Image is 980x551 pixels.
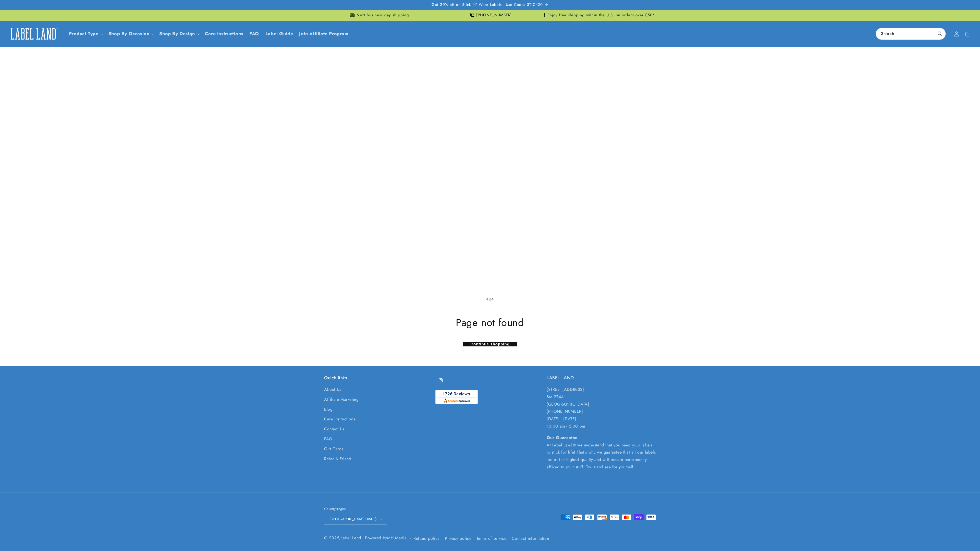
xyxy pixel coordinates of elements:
[547,386,656,430] p: [STREET_ADDRESS] Ste 274A [GEOGRAPHIC_DATA] [PHONE_NUMBER] [DATE] - [DATE] 10:00 am - 5:00 pm
[324,414,355,424] a: Care instructions
[476,535,506,542] a: Terms of service
[341,535,361,541] a: Label Land
[547,10,656,21] div: Announcement
[324,506,387,511] h2: Country/region
[547,434,656,471] p: At Label Land® we understand that you need your labels to stick for life! That's why we guarantee...
[249,31,259,37] span: FAQ
[202,28,246,40] a: Care instructions
[435,10,545,21] div: Announcement
[435,390,478,404] img: Customer Reviews
[265,31,293,37] span: Label Guide
[246,28,262,40] a: FAQ
[205,31,243,37] span: Care instructions
[324,424,344,434] a: Contact Us
[324,395,359,405] a: Affiliate Marketing
[324,316,656,329] h1: Page not found
[329,517,377,522] span: [GEOGRAPHIC_DATA] | USD $
[156,28,202,40] summary: Shop By Design
[547,13,655,18] span: Enjoy free shipping within the U.S. on orders over $50*
[6,24,61,44] a: Label Land
[105,28,156,40] summary: Shop By Occasion
[357,13,409,18] span: Next business day shipping
[547,435,578,441] strong: Our Guarantee
[324,444,343,454] a: Gift Cards
[324,386,341,395] a: About Us
[324,535,361,541] small: © 2025,
[476,13,512,18] span: [PHONE_NUMBER]
[324,10,433,21] div: Announcement
[934,28,946,39] button: Search
[547,375,656,381] h2: LABEL LAND
[362,535,408,541] small: | Powered by .
[445,535,471,542] a: Privacy policy
[432,2,543,7] span: Get 20% off on Stick N' Wear Labels - Use Code: STICK20
[512,535,549,542] a: Contact information
[387,535,407,541] a: MH Media
[413,535,439,542] a: Refund policy
[324,296,656,303] p: 404
[324,514,387,524] button: [GEOGRAPHIC_DATA] | USD $
[324,454,351,464] a: Refer A Friend
[8,26,59,42] img: Label Land
[108,31,150,37] span: Shop By Occasion
[463,342,517,346] a: Continue shopping
[296,28,351,40] a: Join Affiliate Program
[324,405,333,415] a: Blog
[299,31,348,37] span: Join Affiliate Program
[324,375,433,381] h2: Quick links
[66,28,105,40] summary: Product Type
[324,434,333,444] a: FAQ
[159,30,195,37] a: Shop By Design
[69,30,99,37] a: Product Type
[262,28,296,40] a: Label Guide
